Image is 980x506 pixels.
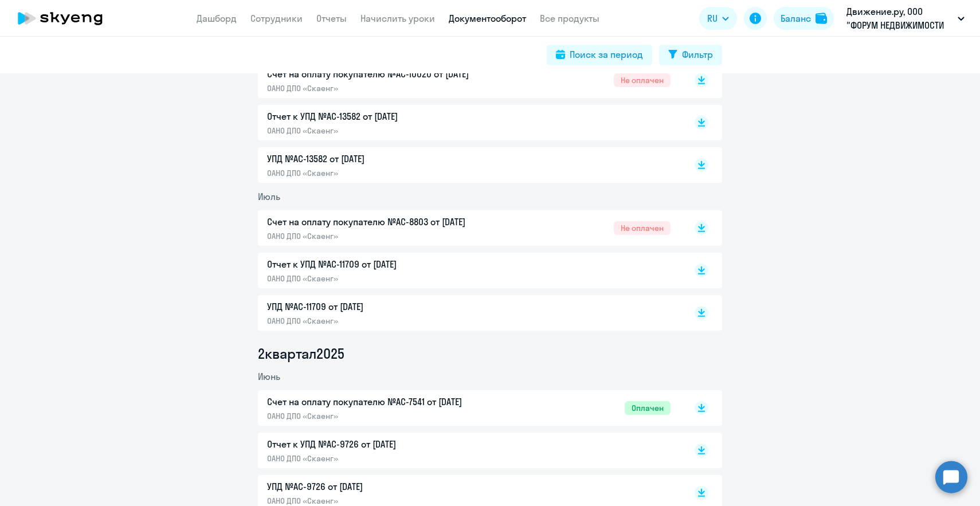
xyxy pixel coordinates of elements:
p: ОАНО ДПО «Скаенг» [267,411,508,421]
a: Документооборот [449,13,526,24]
p: ОАНО ДПО «Скаенг» [267,496,508,506]
a: Начислить уроки [360,13,435,24]
p: Движение.ру, ООО "ФОРУМ НЕДВИЖИМОСТИ "ДВИЖЕНИЕ" [846,5,953,32]
p: Счет на оплату покупателю №AC-8803 от [DATE] [267,215,508,229]
a: УПД №AC-9726 от [DATE]ОАНО ДПО «Скаенг» [267,480,671,506]
p: Счет на оплату покупателю №AC-10020 от [DATE] [267,67,508,81]
span: Не оплачен [614,221,671,235]
span: Оплачен [625,401,671,415]
button: Балансbalance [774,7,834,30]
p: ОАНО ДПО «Скаенг» [267,231,508,241]
a: УПД №AC-11709 от [DATE]ОАНО ДПО «Скаенг» [267,300,671,326]
p: ОАНО ДПО «Скаенг» [267,83,508,93]
a: Счет на оплату покупателю №AC-8803 от [DATE]ОАНО ДПО «Скаенг»Не оплачен [267,215,671,241]
div: Поиск за период [570,48,643,61]
button: Фильтр [659,45,722,65]
p: ОАНО ДПО «Скаенг» [267,125,508,136]
div: Фильтр [682,48,713,61]
span: RU [707,11,718,25]
p: Отчет к УПД №AC-13582 от [DATE] [267,109,508,123]
a: Сотрудники [250,13,303,24]
p: ОАНО ДПО «Скаенг» [267,273,508,284]
a: Все продукты [540,13,599,24]
img: balance [816,13,827,24]
a: УПД №AC-13582 от [DATE]ОАНО ДПО «Скаенг» [267,152,671,178]
p: Отчет к УПД №AC-11709 от [DATE] [267,257,508,271]
p: Отчет к УПД №AC-9726 от [DATE] [267,437,508,451]
button: Движение.ру, ООО "ФОРУМ НЕДВИЖИМОСТИ "ДВИЖЕНИЕ" [841,5,970,32]
p: УПД №AC-11709 от [DATE] [267,300,508,313]
p: ОАНО ДПО «Скаенг» [267,168,508,178]
a: Отчет к УПД №AC-11709 от [DATE]ОАНО ДПО «Скаенг» [267,257,671,284]
p: ОАНО ДПО «Скаенг» [267,453,508,464]
p: УПД №AC-9726 от [DATE] [267,480,508,493]
p: ОАНО ДПО «Скаенг» [267,316,508,326]
a: Дашборд [197,13,237,24]
p: УПД №AC-13582 от [DATE] [267,152,508,166]
a: Отчет к УПД №AC-9726 от [DATE]ОАНО ДПО «Скаенг» [267,437,671,464]
a: Счет на оплату покупателю №AC-10020 от [DATE]ОАНО ДПО «Скаенг»Не оплачен [267,67,671,93]
p: Счет на оплату покупателю №AC-7541 от [DATE] [267,395,508,409]
span: Июль [258,191,280,202]
li: 2 квартал 2025 [258,344,722,363]
a: Отчет к УПД №AC-13582 от [DATE]ОАНО ДПО «Скаенг» [267,109,671,136]
span: Июнь [258,371,280,382]
button: Поиск за период [547,45,652,65]
a: Отчеты [316,13,347,24]
button: RU [699,7,737,30]
div: Баланс [781,11,811,25]
a: Счет на оплату покупателю №AC-7541 от [DATE]ОАНО ДПО «Скаенг»Оплачен [267,395,671,421]
span: Не оплачен [614,73,671,87]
